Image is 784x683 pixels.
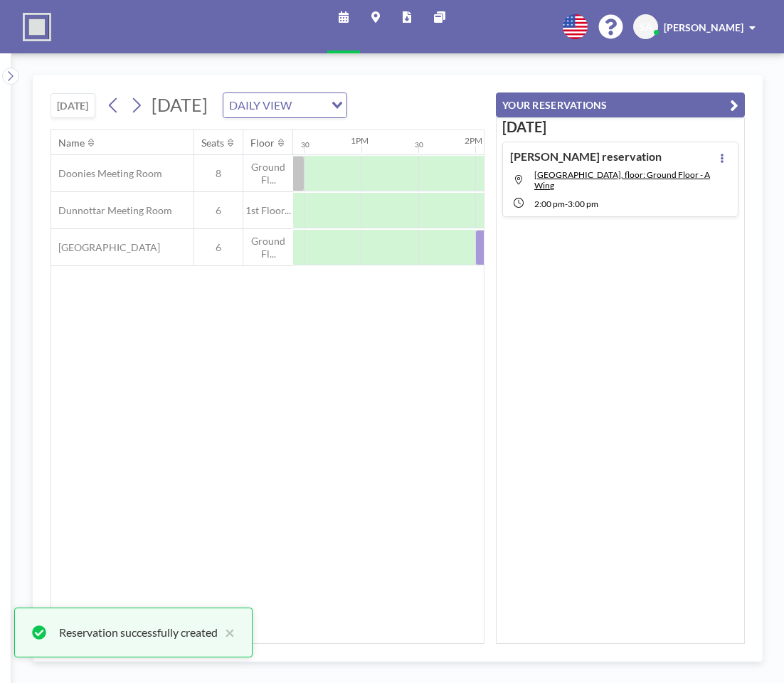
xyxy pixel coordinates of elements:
[415,140,423,149] div: 30
[664,21,743,33] span: [PERSON_NAME]
[51,167,162,180] span: Doonies Meeting Room
[640,21,652,33] span: SA
[51,204,172,217] span: Dunnottar Meeting Room
[568,198,598,209] span: 3:00 PM
[496,92,745,117] button: YOUR RESERVATIONS
[201,137,224,149] div: Seats
[218,624,235,641] button: close
[250,137,275,149] div: Floor
[296,96,323,115] input: Search for option
[23,13,51,41] img: organization-logo
[223,93,346,117] div: Search for option
[510,149,662,164] h4: [PERSON_NAME] reservation
[243,235,293,260] span: Ground Fl...
[152,94,208,115] span: [DATE]
[301,140,309,149] div: 30
[226,96,295,115] span: DAILY VIEW
[194,204,243,217] span: 6
[502,118,738,136] h3: [DATE]
[243,161,293,186] span: Ground Fl...
[59,624,218,641] div: Reservation successfully created
[58,137,85,149] div: Name
[194,241,243,254] span: 6
[534,169,710,191] span: Loirston Meeting Room, floor: Ground Floor - A Wing
[351,135,369,146] div: 1PM
[465,135,482,146] div: 2PM
[194,167,243,180] span: 8
[51,93,95,118] button: [DATE]
[565,198,568,209] span: -
[51,241,160,254] span: [GEOGRAPHIC_DATA]
[243,204,293,217] span: 1st Floor...
[534,198,565,209] span: 2:00 PM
